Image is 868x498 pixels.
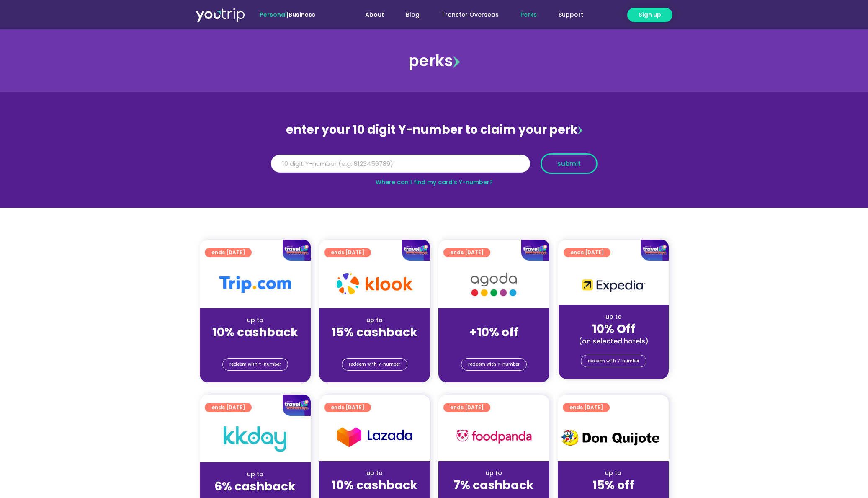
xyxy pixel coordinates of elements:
[324,403,371,412] a: ends [DATE]
[639,10,661,19] span: Sign up
[206,470,304,479] div: up to
[453,477,534,493] strong: 7% cashback
[271,153,598,180] form: Y Number
[326,316,423,325] div: up to
[557,160,581,167] span: submit
[332,477,417,493] strong: 10% cashback
[206,340,304,349] div: (for stays only)
[563,403,610,412] a: ends [DATE]
[541,153,598,174] button: submit
[461,358,527,371] a: redeem with Y-number
[592,477,634,493] strong: 15% off
[267,119,602,141] div: enter your 10 digit Y-number to claim your perk
[581,355,646,367] a: redeem with Y-number
[588,355,639,367] span: redeem with Y-number
[468,359,520,370] span: redeem with Y-number
[332,324,417,341] strong: 15% cashback
[349,359,400,370] span: redeem with Y-number
[548,7,594,23] a: Support
[450,403,484,412] span: ends [DATE]
[565,312,662,321] div: up to
[443,403,490,412] a: ends [DATE]
[564,469,662,477] div: up to
[212,324,298,341] strong: 10% cashback
[395,7,430,23] a: Blog
[445,469,543,477] div: up to
[222,358,288,371] a: redeem with Y-number
[214,478,296,495] strong: 6% cashback
[354,7,395,23] a: About
[326,469,423,477] div: up to
[229,359,281,370] span: redeem with Y-number
[326,340,423,349] div: (for stays only)
[569,403,603,412] span: ends [DATE]
[342,358,407,371] a: redeem with Y-number
[445,340,543,349] div: (for stays only)
[331,403,364,412] span: ends [DATE]
[206,316,304,325] div: up to
[486,316,502,324] span: up to
[592,321,635,337] strong: 10% Off
[376,178,493,186] a: Where can I find my card’s Y-number?
[260,10,315,19] span: |
[338,7,594,23] nav: Menu
[271,155,530,173] input: 10 digit Y-number (e.g. 8123456789)
[469,324,518,341] strong: +10% off
[565,337,662,346] div: (on selected hotels)
[260,10,287,19] span: Personal
[510,7,548,23] a: Perks
[627,8,672,22] a: Sign up
[430,7,510,23] a: Transfer Overseas
[288,10,315,19] a: Business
